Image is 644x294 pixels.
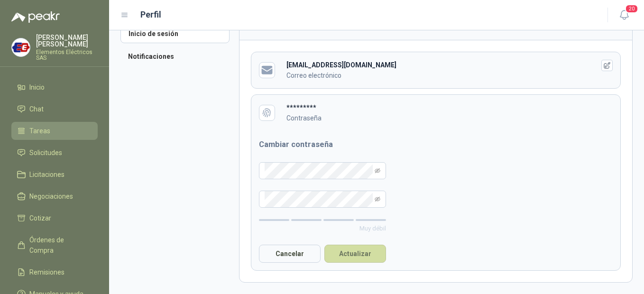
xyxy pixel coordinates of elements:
[324,245,386,263] button: Actualizar
[11,187,98,205] a: Negociaciones
[11,209,98,227] a: Cotizar
[11,165,98,184] a: Licitaciones
[29,213,51,223] span: Cotizar
[29,126,50,136] span: Tareas
[625,4,638,13] span: 20
[11,78,98,96] a: Inicio
[375,196,380,202] span: eye-invisible
[29,191,73,202] span: Negociaciones
[11,231,98,259] a: Órdenes de Compra
[29,104,44,114] span: Chat
[286,61,396,69] b: [EMAIL_ADDRESS][DOMAIN_NAME]
[616,7,633,24] button: 20
[29,235,89,256] span: Órdenes de Compra
[140,8,161,21] h1: Perfil
[259,138,386,151] h3: Cambiar contraseña
[36,34,98,47] p: [PERSON_NAME] [PERSON_NAME]
[11,11,60,23] img: Logo peakr
[29,82,45,92] span: Inicio
[375,168,380,174] span: eye-invisible
[36,49,98,61] p: Elementos Eléctricos SAS
[29,147,62,158] span: Solicitudes
[286,70,580,81] p: Correo electrónico
[259,224,386,233] p: Muy débil
[120,47,230,66] a: Notificaciones
[11,100,98,118] a: Chat
[11,263,98,281] a: Remisiones
[12,38,30,56] img: Company Logo
[29,267,64,277] span: Remisiones
[11,122,98,140] a: Tareas
[120,24,230,43] a: Inicio de sesión
[11,144,98,162] a: Solicitudes
[29,169,64,180] span: Licitaciones
[286,113,580,123] p: Contraseña
[259,245,321,263] button: Cancelar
